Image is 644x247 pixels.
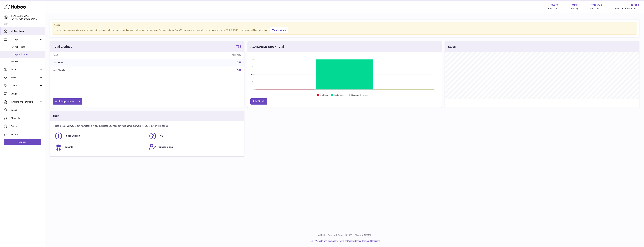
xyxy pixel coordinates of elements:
[11,117,43,120] span: Channels
[11,84,39,87] span: Orders
[551,3,558,7] strong: 3459
[53,125,241,127] p: Huboo is the easy way to get your stock fulfilled. But incase you need any help here's our ways f...
[236,45,241,48] strong: 752
[47,234,642,237] p: All Rights Reserved. Copyright 2025 - [DOMAIN_NAME]
[4,139,41,145] a: Log out
[319,94,328,96] text: Low Stock
[54,24,635,26] strong: Notice
[11,15,38,20] div: PLAINANDSIMPLE
[11,18,44,20] span: [EMAIL_ADDRESS][DOMAIN_NAME]
[252,81,254,83] text: 75
[572,3,578,7] strong: GBP
[54,143,146,151] a: Benefits
[251,58,254,60] text: 300
[11,53,43,56] span: Listings with Huboo
[314,240,380,242] li: and
[11,133,43,136] span: Returns
[50,52,155,59] th: Name
[315,240,351,242] a: Website and Dashboard Terms of Use
[155,52,244,59] th: Quantity
[11,38,39,41] span: Listings
[251,66,254,68] text: 225
[149,132,240,140] a: FAQ
[253,88,254,90] text: 0
[590,7,603,10] span: Total sales
[11,30,43,33] span: My Dashboard
[615,3,640,10] a: 0.00 AVAILABLE Stock Total
[11,92,43,95] span: Usage
[351,94,367,96] text: Stock over 2 months
[237,69,241,72] a: 742
[11,100,39,103] span: Invoicing and Payments
[11,76,39,79] span: Sales
[570,7,578,10] div: Currency
[11,109,43,111] span: Cases
[236,45,241,49] a: 752
[250,45,284,49] h3: AVAILABLE Stock Total
[250,98,267,105] a: Add Stock
[149,143,240,151] a: Subscriptions
[159,146,173,148] span: Subscriptions
[11,125,43,128] span: Settings
[309,240,313,242] a: Help
[270,27,288,33] a: View Listings
[615,7,640,10] span: AVAILABLE Stock Total
[53,98,82,105] a: Add products
[50,59,155,66] td: With Huboo
[11,68,39,71] span: Stock
[53,45,72,49] h3: Total Listings
[54,27,635,33] div: If you're planning on sending your products internationally please add required customs informati...
[11,46,43,48] span: Not with Huboo
[65,134,80,137] span: Huboo Support
[354,240,380,242] a: Service Terms & Conditions
[448,45,456,49] h3: Sales
[334,94,345,96] text: Healthy stock
[65,146,73,148] span: Benefits
[590,3,603,10] a: 330.25 Total sales
[4,15,8,20] img: internalAdmin-3459@internal.huboo.com
[548,7,558,10] div: Huboo Ref
[11,60,43,63] span: Bundles
[591,3,600,7] span: 330.25
[251,73,254,75] text: 150
[237,61,241,64] a: 752
[54,132,146,140] a: Huboo Support
[631,3,637,7] span: 0.00
[53,114,59,118] h3: Help
[159,134,163,137] span: FAQ
[50,66,155,74] td: With Shopify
